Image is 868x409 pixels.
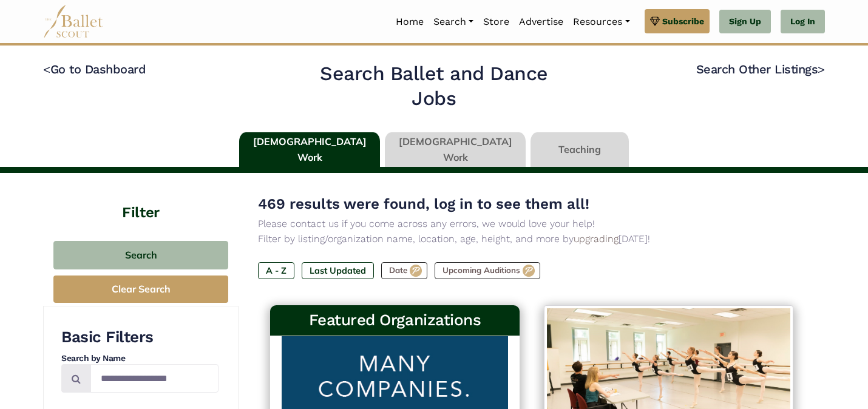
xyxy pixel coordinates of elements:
[514,9,568,35] a: Advertise
[391,9,429,35] a: Home
[645,9,710,33] a: Subscribe
[43,62,146,76] a: <Go to Dashboard
[302,262,374,279] label: Last Updated
[258,231,805,247] p: Filter by listing/organization name, location, age, height, and more by [DATE]!
[781,10,825,34] a: Log In
[61,353,219,365] h4: Search by Name
[818,61,825,76] code: >
[568,9,634,35] a: Resources
[696,62,825,76] a: Search Other Listings>
[258,216,805,232] p: Please contact us if you come across any errors, we would love your help!
[43,61,50,76] code: <
[258,195,589,212] span: 469 results were found, log in to see them all!
[650,15,660,28] img: gem.svg
[429,9,478,35] a: Search
[478,9,514,35] a: Store
[381,262,427,279] label: Date
[574,233,619,245] a: upgrading
[382,132,528,167] li: [DEMOGRAPHIC_DATA] Work
[61,327,219,348] h3: Basic Filters
[662,15,704,28] span: Subscribe
[43,173,239,223] h4: Filter
[280,310,510,331] h3: Featured Organizations
[53,241,228,269] button: Search
[719,10,771,34] a: Sign Up
[435,262,540,279] label: Upcoming Auditions
[258,262,294,279] label: A - Z
[297,61,571,112] h2: Search Ballet and Dance Jobs
[53,275,228,303] button: Clear Search
[90,364,219,393] input: Search by names...
[528,132,631,167] li: Teaching
[237,132,382,167] li: [DEMOGRAPHIC_DATA] Work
